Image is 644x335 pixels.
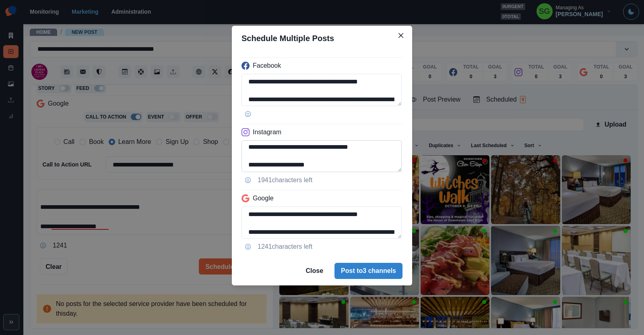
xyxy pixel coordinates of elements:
p: 1941 characters left [258,175,312,185]
p: 1241 characters left [258,242,312,252]
p: Google [253,194,274,203]
header: Schedule Multiple Posts [232,26,412,51]
p: Instagram [253,127,281,137]
button: Opens Emoji Picker [242,174,254,187]
button: Opens Emoji Picker [242,240,254,253]
button: Close [299,263,330,279]
button: Close [394,29,407,42]
button: Post to3 channels [334,263,402,279]
button: Opens Emoji Picker [242,108,254,121]
p: Facebook [253,61,281,71]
